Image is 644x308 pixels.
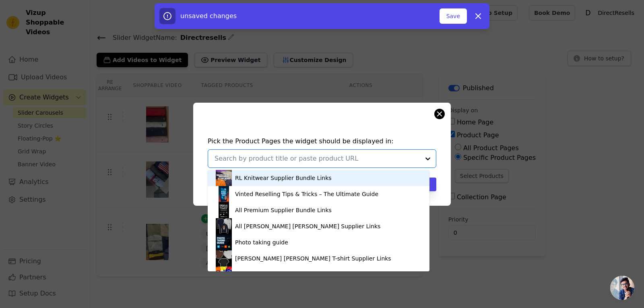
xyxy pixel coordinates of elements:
span: unsaved changes [180,12,237,20]
div: All [PERSON_NAME] [PERSON_NAME] Supplier Links [235,222,380,230]
img: product thumbnail [216,267,232,283]
div: [PERSON_NAME] [PERSON_NAME] T-shirt Supplier Links [235,254,391,263]
div: RL Knitwear Supplier Bundle Links [235,174,332,182]
h4: Pick the Product Pages the widget should be displayed in: [208,136,436,146]
div: Photo taking guide [235,238,288,246]
img: product thumbnail [216,170,232,186]
div: All Premium Supplier Bundle Links [235,206,332,214]
div: Exclusive Football Shirts Suppliers Link [235,271,345,279]
div: Open de chat [610,276,634,300]
img: product thumbnail [216,202,232,218]
input: Search by product title or paste product URL [215,154,420,163]
div: Vinted Reselling Tips & Tricks – The Ultimate Guide [235,190,378,198]
img: product thumbnail [216,186,232,202]
button: Save [440,8,467,24]
img: product thumbnail [216,234,232,250]
img: product thumbnail [216,218,232,234]
button: Close modal [435,109,444,119]
img: product thumbnail [216,250,232,267]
